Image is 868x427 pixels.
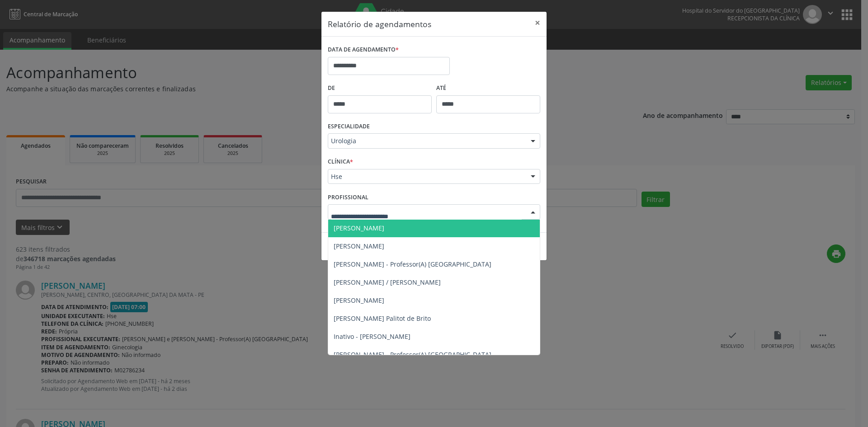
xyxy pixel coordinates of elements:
[328,81,432,95] label: De
[334,350,491,359] span: [PERSON_NAME] - Professor(A) [GEOGRAPHIC_DATA]
[436,81,540,95] label: ATÉ
[334,242,384,250] span: [PERSON_NAME]
[328,43,399,57] label: DATA DE AGENDAMENTO
[331,172,522,181] span: Hse
[328,18,431,30] h5: Relatório de agendamentos
[528,12,547,34] button: Close
[334,296,384,305] span: [PERSON_NAME]
[328,155,353,169] label: CLÍNICA
[334,332,410,341] span: Inativo - [PERSON_NAME]
[328,120,370,134] label: ESPECIALIDADE
[328,190,368,204] label: PROFISSIONAL
[334,224,384,232] span: [PERSON_NAME]
[334,260,491,268] span: [PERSON_NAME] - Professor(A) [GEOGRAPHIC_DATA]
[334,278,441,286] span: [PERSON_NAME] / [PERSON_NAME]
[331,136,522,145] span: Urologia
[334,314,431,323] span: [PERSON_NAME] Palitot de Brito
